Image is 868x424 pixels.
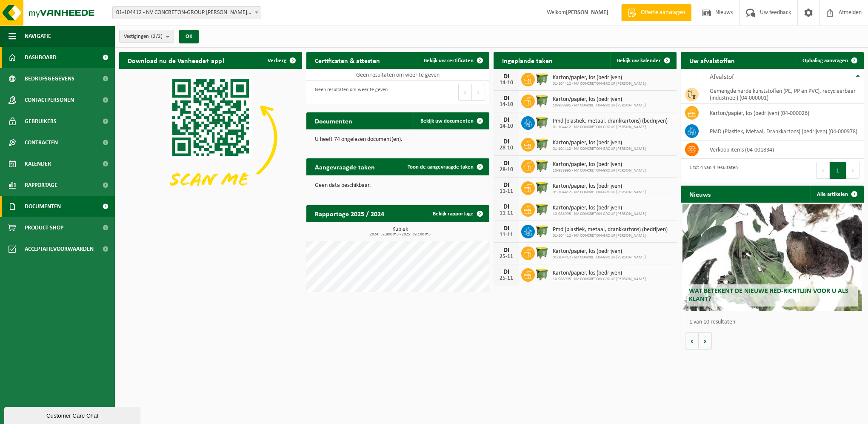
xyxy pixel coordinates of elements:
[420,118,474,124] span: Bekijk uw documenten
[25,153,51,175] span: Kalender
[426,205,488,222] a: Bekijk rapportage
[458,84,472,101] button: Previous
[535,223,549,238] img: WB-1100-HPE-GN-50
[553,103,646,108] span: 10-988995 - NV CONCRETON-GROUP [PERSON_NAME]
[689,319,859,325] p: 1 van 10 resultaten
[4,405,142,424] iframe: chat widget
[703,140,864,159] td: verkoop items (04-001834)
[306,69,489,81] td: Geen resultaten om weer te geven
[802,58,848,63] span: Ophaling aanvragen
[498,160,515,167] div: DI
[535,93,549,108] img: WB-1100-HPE-GN-51
[25,217,63,238] span: Product Shop
[498,189,515,195] div: 11-11
[315,137,481,143] p: U heeft 74 ongelezen document(en).
[553,255,646,260] span: 01-104412 - NV CONCRETON-GROUP [PERSON_NAME]
[621,4,691,21] a: Offerte aanvragen
[306,112,361,129] h2: Documenten
[498,254,515,260] div: 25-11
[553,190,646,195] span: 01-104412 - NV CONCRETON-GROUP [PERSON_NAME]
[498,232,515,238] div: 11-11
[553,277,646,282] span: 10-988995 - NV CONCRETON-GROUP [PERSON_NAME]
[816,162,830,179] button: Previous
[498,247,515,254] div: DI
[681,52,743,69] h2: Uw afvalstoffen
[498,102,515,108] div: 14-10
[498,138,515,145] div: DI
[553,125,668,130] span: 01-104412 - NV CONCRETON-GROUP [PERSON_NAME]
[498,269,515,275] div: DI
[685,332,699,350] button: Vorige
[689,288,848,303] span: Wat betekent de nieuwe RED-richtlijn voor u als klant?
[311,83,388,102] div: Geen resultaten om weer te geven
[306,52,388,69] h2: Certificaten & attesten
[25,238,94,260] span: Acceptatievoorwaarden
[639,9,687,17] span: Offerte aanvragen
[315,183,481,189] p: Geen data beschikbaar.
[498,123,515,129] div: 14-10
[553,161,646,168] span: Karton/papier, los (bedrijven)
[617,58,661,63] span: Bekijk uw kalender
[498,225,515,232] div: DI
[681,186,719,202] h2: Nieuws
[498,145,515,151] div: 28-10
[498,117,515,123] div: DI
[846,162,859,179] button: Next
[535,137,549,151] img: WB-1100-HPE-GN-51
[408,164,474,170] span: Toon de aangevraagde taken
[306,158,383,175] h2: Aangevraagde taken
[306,205,393,222] h2: Rapportage 2025 / 2024
[113,7,261,19] span: 01-104412 - NV CONCRETON-GROUP W.NAESSENS - SCHENDELBEKE
[535,158,549,173] img: WB-1100-HPE-GN-51
[553,226,668,233] span: Pmd (plastiek, metaal, drankkartons) (bedrijven)
[535,72,549,86] img: WB-1100-HPE-GN-51
[553,96,646,103] span: Karton/papier, los (bedrijven)
[498,80,515,86] div: 14-10
[151,34,163,39] count: (2/2)
[830,162,846,179] button: 1
[414,112,488,129] a: Bekijk uw documenten
[498,73,515,80] div: DI
[498,210,515,216] div: 11-11
[610,52,676,69] a: Bekijk uw kalender
[311,232,489,237] span: 2024: 52,900 m3 - 2025: 39,100 m3
[553,140,646,146] span: Karton/papier, los (bedrijven)
[498,203,515,210] div: DI
[553,146,646,152] span: 01-104412 - NV CONCRETON-GROUP [PERSON_NAME]
[498,275,515,281] div: 25-11
[494,52,561,69] h2: Ingeplande taken
[268,58,286,63] span: Verberg
[25,68,74,89] span: Bedrijfsgegevens
[553,183,646,190] span: Karton/papier, los (bedrijven)
[553,248,646,255] span: Karton/papier, los (bedrijven)
[498,95,515,102] div: DI
[710,74,734,80] span: Afvalstof
[535,115,549,129] img: WB-1100-HPE-GN-50
[25,111,57,132] span: Gebruikers
[25,47,57,68] span: Dashboard
[179,30,199,43] button: OK
[553,212,646,217] span: 10-988995 - NV CONCRETON-GROUP [PERSON_NAME]
[119,52,233,69] h2: Download nu de Vanheede+ app!
[261,52,301,69] button: Verberg
[682,204,862,311] a: Wat betekent de nieuwe RED-richtlijn voor u als klant?
[703,122,864,140] td: PMD (Plastiek, Metaal, Drankkartons) (bedrijven) (04-000978)
[119,69,302,206] img: Download de VHEPlus App
[553,118,668,125] span: Pmd (plastiek, metaal, drankkartons) (bedrijven)
[535,202,549,216] img: WB-1100-HPE-GN-51
[535,267,549,281] img: WB-1100-HPE-GN-51
[119,30,174,43] button: Vestigingen(2/2)
[25,132,58,153] span: Contracten
[535,180,549,195] img: WB-1100-HPE-GN-51
[498,182,515,189] div: DI
[25,26,51,47] span: Navigatie
[25,175,57,196] span: Rapportage
[112,6,261,19] span: 01-104412 - NV CONCRETON-GROUP W.NAESSENS - SCHENDELBEKE
[553,270,646,277] span: Karton/papier, los (bedrijven)
[566,9,608,16] strong: [PERSON_NAME]
[25,196,61,217] span: Documenten
[553,233,668,238] span: 01-104412 - NV CONCRETON-GROUP [PERSON_NAME]
[699,332,712,350] button: Volgende
[25,89,74,111] span: Contactpersonen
